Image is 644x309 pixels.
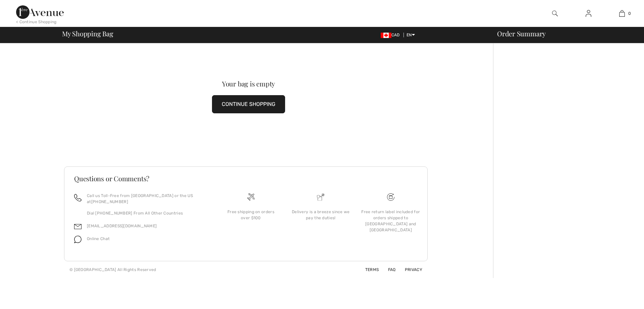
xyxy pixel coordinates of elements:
span: Online Chat [87,236,110,241]
p: Dial [PHONE_NUMBER] From All Other Countries [87,210,208,216]
a: Privacy [397,267,422,272]
img: Free shipping on orders over $100 [247,193,255,201]
img: My Info [586,9,591,17]
p: Call us Toll-Free from [GEOGRAPHIC_DATA] or the US at [87,193,208,205]
img: 1ère Avenue [16,5,64,19]
div: Delivery is a breeze since we pay the duties! [291,209,350,221]
div: Your bag is empty [83,80,415,87]
span: My Shopping Bag [62,30,113,37]
h3: Questions or Comments? [74,175,418,182]
span: 0 [628,10,631,16]
span: EN [407,33,415,37]
img: Canadian Dollar [381,33,391,38]
img: chat [74,236,82,243]
img: Delivery is a breeze since we pay the duties! [317,193,324,201]
a: 0 [605,9,638,17]
div: Order Summary [489,30,640,37]
div: < Continue Shopping [16,19,57,25]
span: CAD [381,33,402,37]
div: © [GEOGRAPHIC_DATA] All Rights Reserved [69,267,156,273]
div: Free return label included for orders shipped to [GEOGRAPHIC_DATA] and [GEOGRAPHIC_DATA] [361,209,420,233]
a: [EMAIL_ADDRESS][DOMAIN_NAME] [87,224,157,228]
a: [PHONE_NUMBER] [91,199,128,204]
a: Sign In [580,9,597,18]
img: email [74,223,82,230]
button: CONTINUE SHOPPING [212,95,285,113]
div: Free shipping on orders over $100 [221,209,280,221]
img: search the website [552,9,558,17]
a: FAQ [380,267,396,272]
img: Free shipping on orders over $100 [387,193,394,201]
img: call [74,194,82,201]
a: Terms [357,267,379,272]
img: My Bag [619,9,625,17]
